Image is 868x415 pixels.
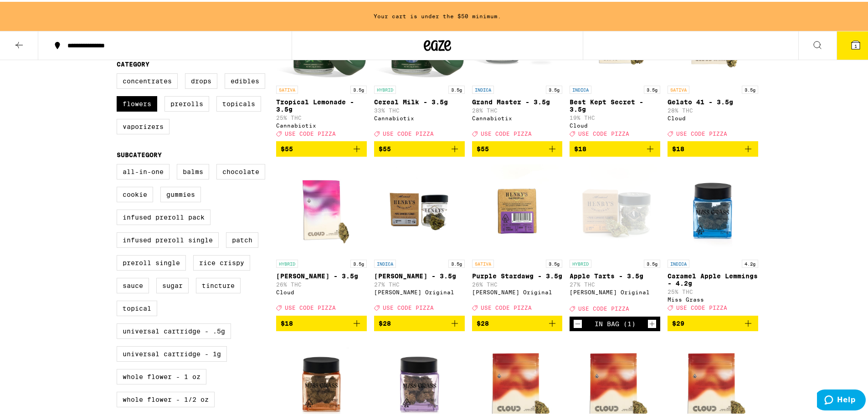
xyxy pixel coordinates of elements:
p: Purple Stardawg - 3.5g [472,271,563,278]
p: 3.5g [350,258,367,266]
span: USE CODE PIZZA [285,129,336,135]
p: 28% THC [668,106,758,112]
p: INDICA [374,258,396,266]
span: USE CODE PIZZA [481,303,532,309]
button: Add to bag [570,139,660,155]
label: Whole Flower - 1 oz [117,367,206,383]
p: 33% THC [374,106,465,112]
p: 3.5g [742,84,758,92]
label: Chocolate [216,162,265,178]
span: USE CODE PIZZA [285,303,336,309]
label: Topicals [216,94,261,110]
span: $55 [379,143,391,151]
p: HYBRID [276,258,298,266]
span: $29 [672,318,684,325]
p: 3.5g [546,84,562,92]
p: 27% THC [570,280,660,286]
label: Infused Preroll Single [117,231,219,246]
button: Add to bag [374,139,465,155]
span: $18 [574,143,586,151]
a: Open page for King Louis XIII - 3.5g from Henry's Original [374,162,465,313]
a: Open page for Purple Stardawg - 3.5g from Henry's Original [472,162,563,313]
button: Add to bag [276,139,367,155]
a: Open page for Caramel Apple Lemmings - 4.2g from Miss Grass [668,162,758,313]
p: 26% THC [472,280,563,286]
p: 19% THC [570,113,660,119]
label: Gummies [160,185,201,200]
span: $55 [477,143,489,151]
p: [PERSON_NAME] - 3.5g [374,271,465,278]
label: All-In-One [117,162,169,178]
div: [PERSON_NAME] Original [374,287,465,293]
p: Cereal Milk - 3.5g [374,97,465,104]
p: 27% THC [374,280,465,286]
label: Topical [117,299,157,314]
p: Caramel Apple Lemmings - 4.2g [668,271,758,285]
p: Grand Master - 3.5g [472,97,563,104]
p: INDICA [668,258,689,266]
label: Cookie [117,185,153,200]
span: 1 [854,41,857,47]
button: Decrement [573,318,582,327]
span: USE CODE PIZZA [578,129,629,135]
p: 26% THC [276,280,367,286]
span: USE CODE PIZZA [383,129,434,135]
p: SATIVA [276,84,298,92]
p: 3.5g [546,258,562,266]
p: 25% THC [668,287,758,293]
label: Balms [177,162,209,178]
img: Miss Grass - Caramel Apple Lemmings - 4.2g [668,162,758,253]
label: Infused Preroll Pack [117,208,211,223]
p: INDICA [570,84,591,92]
p: 3.5g [644,84,660,92]
label: Flowers [117,94,157,110]
a: Open page for Mochi Gelato - 3.5g from Cloud [276,162,367,313]
div: [PERSON_NAME] Original [472,287,563,293]
p: 3.5g [644,258,660,266]
p: Gelato 41 - 3.5g [668,97,758,104]
p: 3.5g [448,84,465,92]
p: [PERSON_NAME] - 3.5g [276,271,367,278]
div: [PERSON_NAME] Original [570,287,660,293]
p: HYBRID [374,84,396,92]
span: USE CODE PIZZA [481,129,532,135]
label: Concentrates [117,72,178,87]
label: Tincture [196,276,241,292]
label: Universal Cartridge - 1g [117,344,227,360]
label: Universal Cartridge - .5g [117,322,231,337]
p: 28% THC [472,106,563,112]
button: Add to bag [472,139,563,155]
div: Cloud [668,113,758,119]
p: INDICA [472,84,494,92]
label: Patch [226,231,258,246]
a: Open page for Apple Tarts - 3.5g from Henry's Original [570,162,660,314]
button: Add to bag [374,314,465,329]
button: Add to bag [276,314,367,329]
div: Cloud [276,287,367,293]
button: Add to bag [668,314,758,329]
span: $18 [672,143,684,151]
p: HYBRID [570,258,591,266]
iframe: Opens a widget where you can find more information [817,388,866,410]
span: $55 [281,143,293,151]
div: Cannabiotix [276,121,367,127]
legend: Subcategory [117,149,162,157]
div: In Bag (1) [595,318,636,326]
span: $28 [379,318,391,325]
p: SATIVA [668,84,689,92]
span: USE CODE PIZZA [676,303,727,309]
button: Increment [647,318,657,327]
label: Whole Flower - 1/2 oz [117,390,215,405]
p: Apple Tarts - 3.5g [570,271,660,278]
img: Henry's Original - King Louis XIII - 3.5g [374,162,465,253]
div: Cannabiotix [374,113,465,119]
label: Rice Crispy [193,253,250,269]
span: USE CODE PIZZA [676,129,727,135]
img: Cloud - Mochi Gelato - 3.5g [276,162,367,253]
span: $18 [281,318,293,325]
span: USE CODE PIZZA [383,303,434,309]
span: $28 [477,318,489,325]
p: 3.5g [448,258,465,266]
button: Add to bag [668,139,758,155]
